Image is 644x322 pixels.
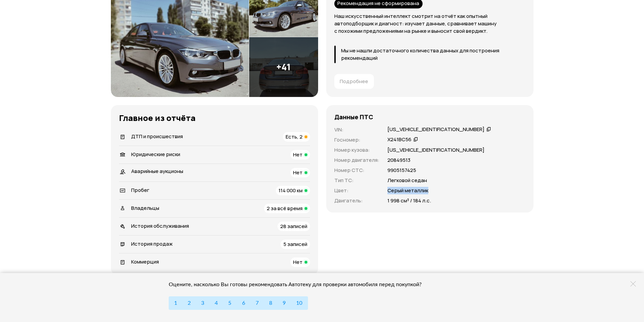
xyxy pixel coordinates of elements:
[283,300,286,306] span: 9
[293,151,303,158] span: Нет
[269,300,272,306] span: 8
[169,281,431,288] div: Оцените, насколько Вы готовы рекомендовать Автотеку для проверки автомобиля перед покупкой?
[387,136,411,143] div: Х241ВС56
[215,300,218,306] span: 4
[267,205,303,212] span: 2 за всё время
[131,151,180,158] span: Юридические риски
[131,133,183,140] span: ДТП и происшествия
[334,156,379,164] p: Номер двигателя :
[296,300,302,306] span: 10
[279,187,303,194] span: 114 000 км
[387,187,428,194] p: Серый металлик
[256,300,259,306] span: 7
[242,300,245,306] span: 6
[334,177,379,184] p: Тип ТС :
[228,300,231,306] span: 5
[174,300,177,306] span: 1
[237,296,251,310] button: 6
[334,146,379,154] p: Номер кузова :
[334,187,379,194] p: Цвет :
[131,240,173,247] span: История продаж
[182,296,196,310] button: 2
[131,258,159,265] span: Коммерция
[387,167,416,174] p: 9905157425
[131,168,183,175] span: Аварийные аукционы
[387,177,427,184] p: Легковой седан
[280,223,307,230] span: 28 записей
[250,296,264,310] button: 7
[283,241,307,248] span: 5 записей
[387,197,431,204] p: 1 998 см³ / 184 л.с.
[334,167,379,174] p: Номер СТС :
[188,300,191,306] span: 2
[131,222,189,229] span: История обслуживания
[119,113,310,123] h3: Главное из отчёта
[341,47,525,62] p: Мы не нашли достаточного количества данных для построения рекомендаций
[293,169,303,176] span: Нет
[277,296,291,310] button: 9
[131,204,159,212] span: Владельцы
[334,13,525,35] p: Наш искусственный интеллект смотрит на отчёт как опытный автоподборщик и диагност: изучает данные...
[201,300,204,306] span: 3
[209,296,223,310] button: 4
[387,146,484,154] p: [US_VEHICLE_IDENTIFICATION_NUMBER]
[334,136,379,144] p: Госномер :
[169,296,183,310] button: 1
[293,258,303,266] span: Нет
[334,197,379,204] p: Двигатель :
[334,113,373,121] h4: Данные ПТС
[131,187,149,194] span: Пробег
[387,126,484,133] div: [US_VEHICLE_IDENTIFICATION_NUMBER]
[291,296,308,310] button: 10
[286,133,303,140] span: Есть, 2
[223,296,237,310] button: 5
[264,296,278,310] button: 8
[387,156,410,164] p: 20849513
[196,296,210,310] button: 3
[334,126,379,133] p: VIN :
